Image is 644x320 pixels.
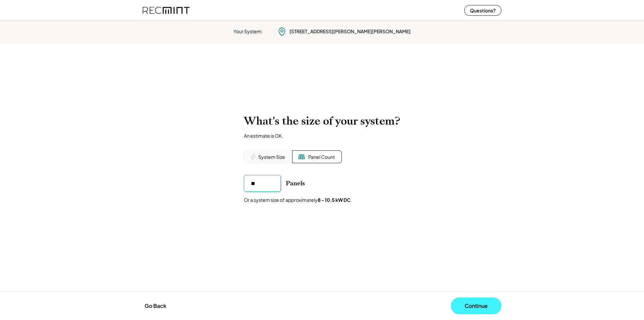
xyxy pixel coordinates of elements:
strong: 8 - 10.5 kW DC [318,197,351,203]
div: [STREET_ADDRESS][PERSON_NAME][PERSON_NAME] [289,28,411,35]
div: Your System: [233,28,263,35]
img: recmint-logotype%403x%20%281%29.jpeg [143,1,190,19]
div: An estimate is OK. [244,133,283,139]
div: Panel Count [308,154,335,161]
h2: What's the size of your system? [244,115,400,128]
button: Continue [451,298,501,314]
div: Panels [286,179,305,187]
button: Questions? [464,5,501,16]
button: Go Back [143,299,168,313]
div: System Size [258,154,285,161]
div: Or a system size of approximately . [244,197,352,203]
img: Solar%20Panel%20Icon.svg [298,153,305,160]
